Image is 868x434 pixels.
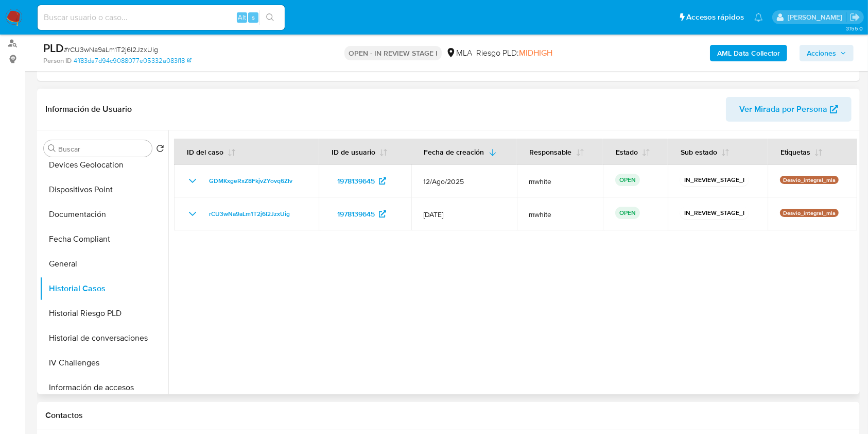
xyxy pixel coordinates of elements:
[344,46,442,60] p: OPEN - IN REVIEW STAGE I
[40,252,168,276] button: General
[45,410,852,421] h1: Contactos
[40,276,168,301] button: Historial Casos
[446,47,472,59] div: MLA
[710,45,787,61] button: AML Data Collector
[686,12,744,23] span: Accesos rápidos
[754,13,763,22] a: Notificaciones
[74,56,192,65] a: 4ff83da7d94c9088077e05332a083f18
[476,47,552,59] span: Riesgo PLD:
[40,350,168,375] button: IV Challenges
[807,45,836,61] span: Acciones
[45,104,132,114] h1: Información de Usuario
[40,301,168,326] button: Historial Riesgo PLD
[40,177,168,202] button: Dispositivos Point
[800,45,854,61] button: Acciones
[38,11,285,24] input: Buscar usuario o caso...
[252,12,255,22] span: s
[40,227,168,252] button: Fecha Compliant
[849,12,860,23] a: Salir
[156,144,164,156] button: Volver al orden por defecto
[40,375,168,400] button: Información de accesos
[717,45,780,61] b: AML Data Collector
[40,326,168,350] button: Historial de conversaciones
[64,44,158,55] span: # rCU3wNa9aLm1T2j6l2JzxUig
[259,10,281,25] button: search-icon
[846,24,863,32] span: 3.155.0
[788,12,846,22] p: agustina.viggiano@mercadolibre.com
[43,40,64,56] b: PLD
[40,153,168,177] button: Devices Geolocation
[238,12,246,22] span: Alt
[519,47,552,59] span: MIDHIGH
[726,97,852,122] button: Ver Mirada por Persona
[43,56,72,65] b: Person ID
[58,144,148,154] input: Buscar
[48,144,56,153] button: Buscar
[739,97,827,122] span: Ver Mirada por Persona
[40,202,168,227] button: Documentación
